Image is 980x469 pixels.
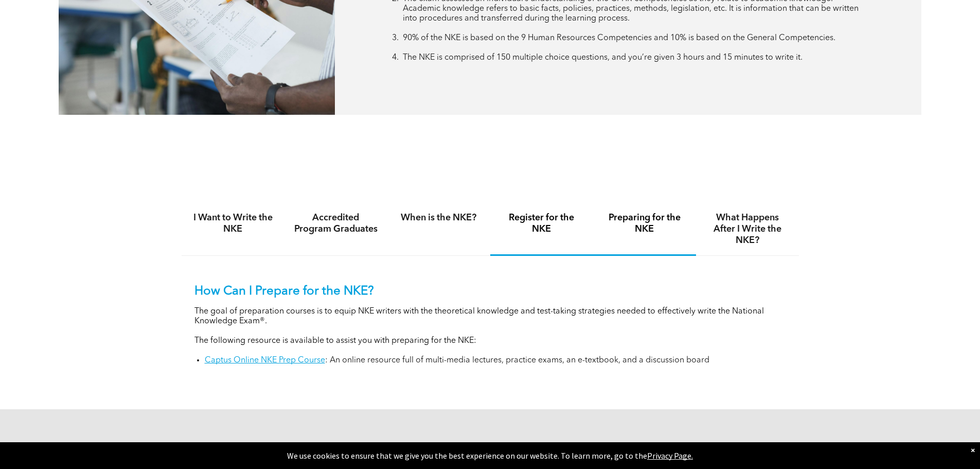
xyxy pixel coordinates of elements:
[403,54,803,62] span: The NKE is comprised of 150 multiple choice questions, and you’re given 3 hours and 15 minutes to...
[294,212,378,235] h4: Accredited Program Graduates
[602,212,687,235] h4: Preparing for the NKE
[194,307,786,326] p: The goal of preparation courses is to equip NKE writers with the theoretical knowledge and test-t...
[403,34,835,42] span: 90% of the NKE is based on the 9 Human Resources Competencies and 10% is based on the General Com...
[971,445,975,455] div: Dismiss notification
[205,356,325,364] a: Captus Online NKE Prep Course
[205,356,786,366] li: : An online resource full of multi-media lectures, practice exams, an e-textbook, and a discussio...
[194,284,786,299] p: How Can I Prepare for the NKE?
[705,212,790,246] h4: What Happens After I Write the NKE?
[194,336,786,346] p: The following resource is available to assist you with preparing for the NKE:
[397,212,481,223] h4: When is the NKE?
[500,212,584,235] h4: Register for the NKE
[647,450,693,461] a: Privacy Page.
[191,212,275,235] h4: I Want to Write the NKE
